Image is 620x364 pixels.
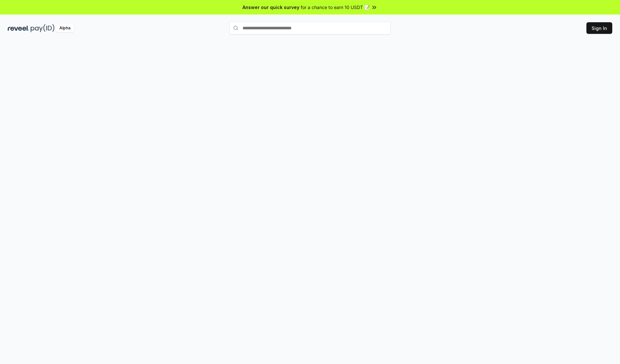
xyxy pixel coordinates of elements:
span: for a chance to earn 10 USDT 📝 [301,4,370,11]
div: Alpha [56,24,74,32]
img: pay_id [31,24,55,32]
button: Sign In [586,22,612,34]
img: reveel_dark [8,24,29,32]
span: Answer our quick survey [243,4,299,11]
